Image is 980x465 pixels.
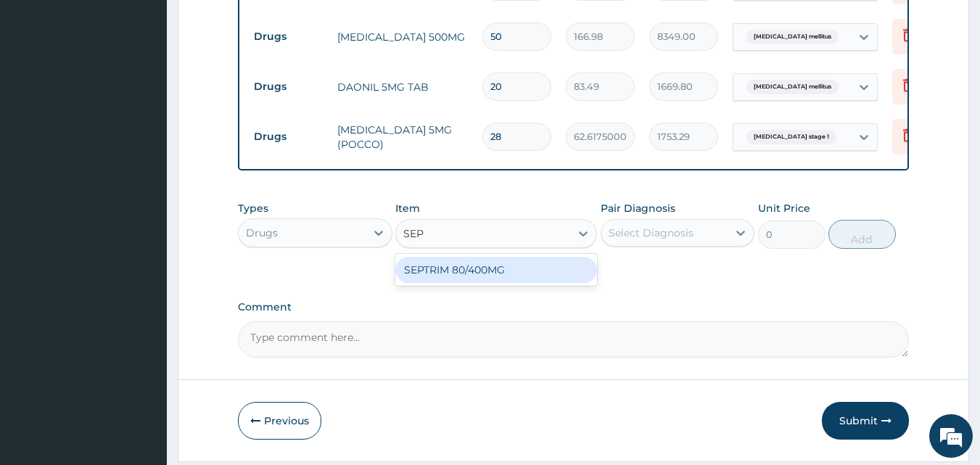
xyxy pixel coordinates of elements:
[828,220,896,249] button: Add
[75,81,244,100] div: Chat with us now
[609,226,693,240] div: Select Diagnosis
[27,73,59,109] img: d_794563401_company_1708531726252_794563401
[395,201,420,215] label: Item
[330,115,475,159] td: [MEDICAL_DATA] 5MG (POCCO)
[247,123,330,150] td: Drugs
[746,130,836,144] span: [MEDICAL_DATA] stage 1
[246,226,278,240] div: Drugs
[238,402,321,440] button: Previous
[746,80,839,94] span: [MEDICAL_DATA] mellitus
[238,202,268,215] label: Types
[7,310,276,361] textarea: Type your message and hit 'Enter'
[330,73,475,102] td: DAONIL 5MG TAB
[758,201,810,215] label: Unit Price
[330,22,475,52] td: [MEDICAL_DATA] 500MG
[238,301,910,313] label: Comment
[84,140,200,287] span: We're online!
[601,201,675,215] label: Pair Diagnosis
[395,257,597,283] div: SEPTRIM 80/400MG
[238,7,273,42] div: Minimize live chat window
[247,73,330,100] td: Drugs
[746,30,839,44] span: [MEDICAL_DATA] mellitus
[822,402,909,440] button: Submit
[247,23,330,50] td: Drugs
